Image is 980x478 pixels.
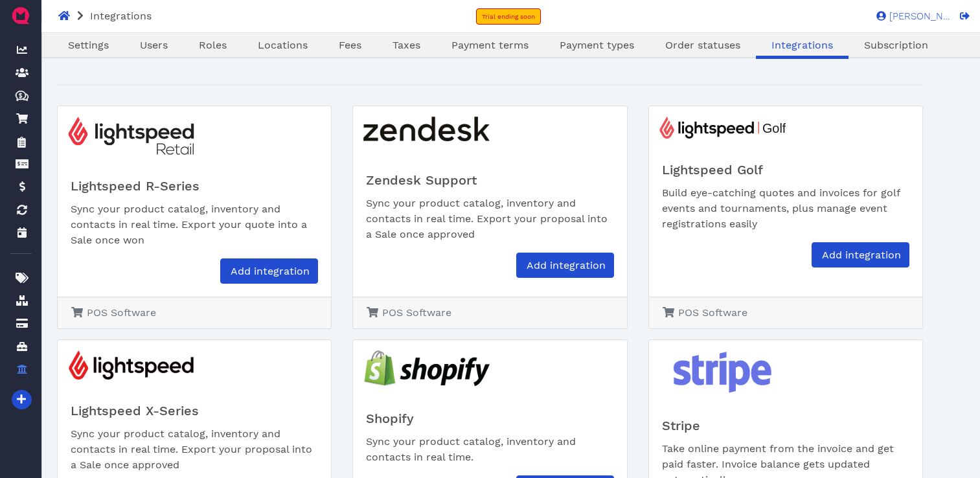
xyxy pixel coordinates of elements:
[665,39,740,51] span: Order statuses
[476,8,541,25] a: Trial ending soon
[242,38,323,53] a: Locations
[544,38,650,53] a: Payment types
[393,39,420,51] span: Taxes
[366,411,414,426] span: Shopify
[525,259,606,271] span: Add integration
[90,10,152,22] span: Integrations
[482,13,535,20] span: Trial ending soon
[756,38,849,53] a: Integrations
[323,38,377,53] a: Fees
[650,38,756,53] a: Order statuses
[183,38,242,53] a: Roles
[10,5,31,26] img: QuoteM_icon_flat.png
[649,106,786,149] img: lsgolf_logo.svg
[678,306,747,319] span: POS Software
[366,172,613,188] h5: Zendesk Support
[353,340,490,398] img: shopify_logo.png
[560,39,634,51] span: Payment types
[886,12,951,21] span: [PERSON_NAME]
[58,106,194,165] img: lightspeed_retail_logo.png
[220,258,318,284] a: Add integration
[812,242,909,267] a: Add integration
[68,39,109,51] span: Settings
[662,418,700,433] span: Stripe
[353,106,490,159] img: zendesk_support_logo.png
[124,38,183,53] a: Users
[649,340,786,405] img: stripe_logo.png
[258,39,308,51] span: Locations
[71,178,318,194] h5: Lightspeed R-Series
[516,253,614,278] a: Add integration
[864,39,928,51] span: Subscription
[199,39,227,51] span: Roles
[366,435,576,463] span: Sync your product catalog, inventory and contacts in real time.
[436,38,544,53] a: Payment terms
[229,265,310,277] span: Add integration
[87,306,156,319] span: POS Software
[382,306,451,319] span: POS Software
[377,38,436,53] a: Taxes
[870,10,951,21] a: [PERSON_NAME]
[662,162,763,177] span: Lightspeed Golf
[71,203,307,246] span: Sync your product catalog, inventory and contacts in real time. Export your quote into a Sale onc...
[662,187,900,230] span: Build eye-catching quotes and invoices for golf events and tournaments, plus manage event registr...
[71,403,318,418] h5: Lightspeed X-Series
[849,38,944,53] a: Subscription
[19,92,23,98] tspan: $
[71,427,312,471] span: Sync your product catalog, inventory and contacts in real time. Export your proposal into a Sale ...
[339,39,361,51] span: Fees
[58,340,194,390] img: lightspeed_logo.png
[140,39,168,51] span: Users
[451,39,529,51] span: Payment terms
[820,249,901,261] span: Add integration
[771,39,833,51] span: Integrations
[366,197,608,240] span: Sync your product catalog, inventory and contacts in real time. Export your proposal into a Sale ...
[52,38,124,53] a: Settings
